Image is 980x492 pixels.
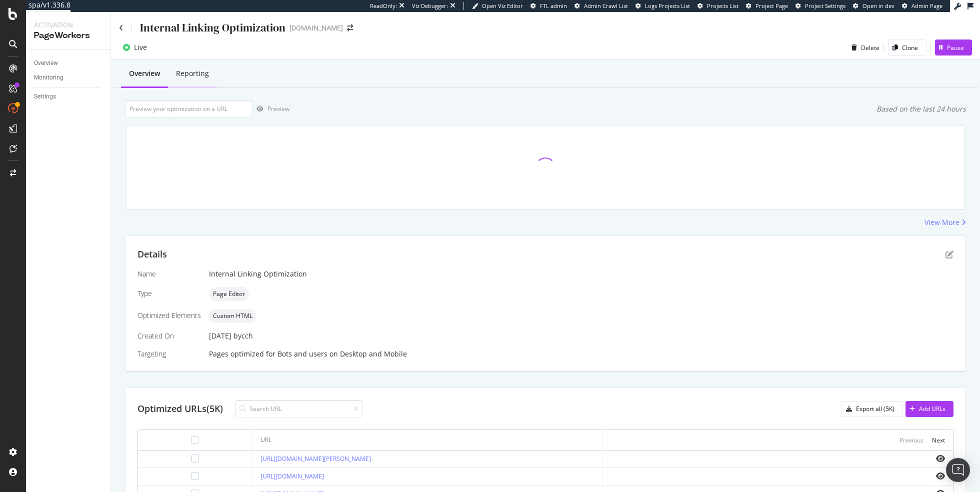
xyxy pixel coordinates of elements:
a: Open Viz Editor [472,2,523,10]
div: Desktop and Mobile [340,349,407,359]
button: Preview [252,101,289,117]
div: Open Intercom Messenger [946,458,970,482]
button: Export all (5K) [841,401,903,417]
div: Viz Debugger: [412,2,448,10]
div: Type [137,288,201,298]
button: Delete [847,39,879,55]
div: Targeting [137,349,201,359]
div: View More [924,217,959,227]
div: Add URLs [919,404,945,413]
input: Search URL [235,400,362,417]
a: [URL][DOMAIN_NAME] [260,472,324,480]
button: Pause [935,39,972,55]
div: ReadOnly: [370,2,397,10]
div: Overview [129,68,160,78]
a: [URL][DOMAIN_NAME][PERSON_NAME] [260,454,371,463]
button: Clone [888,39,926,55]
span: Page Editor [213,291,245,297]
a: FTL admin [530,2,567,10]
i: eye [936,454,945,462]
div: pen-to-square [945,250,953,258]
a: View More [924,217,966,227]
div: Delete [861,43,879,52]
a: Projects List [697,2,738,10]
span: Open in dev [862,2,894,9]
div: Activation [34,20,102,30]
span: Projects List [707,2,738,9]
div: arrow-right-arrow-left [347,24,353,31]
div: Based on the last 24 hours [876,104,966,114]
div: Optimized URLs (5K) [137,402,223,415]
a: Project Settings [795,2,845,10]
div: Next [932,436,945,444]
div: by cch [233,331,253,341]
a: Overview [34,58,103,68]
div: Internal Linking Optimization [140,20,285,35]
div: Pause [947,43,964,52]
div: Settings [34,91,56,102]
div: Overview [34,58,58,68]
a: Monitoring [34,72,103,83]
button: Next [932,434,945,446]
span: Admin Crawl List [584,2,628,9]
div: Name [137,269,201,279]
button: Previous [899,434,923,446]
div: Optimized Elements [137,310,201,320]
a: Logs Projects List [635,2,690,10]
div: Reporting [176,68,209,78]
span: Admin Page [911,2,942,9]
button: Add URLs [905,401,953,417]
div: Clone [902,43,918,52]
span: Open Viz Editor [482,2,523,9]
div: Monitoring [34,72,63,83]
span: Project Page [755,2,788,9]
span: Custom HTML [213,313,252,319]
div: Live [134,42,147,52]
span: FTL admin [540,2,567,9]
a: Project Page [746,2,788,10]
div: Pages optimized for on [209,349,953,359]
a: Admin Page [902,2,942,10]
a: Open in dev [853,2,894,10]
div: URL [260,435,271,444]
div: neutral label [209,309,256,323]
span: Project Settings [805,2,845,9]
a: Admin Crawl List [574,2,628,10]
div: [DATE] [209,331,953,341]
div: Previous [899,436,923,444]
div: Preview [267,104,289,113]
div: Details [137,248,167,261]
i: eye [936,472,945,480]
div: Export all (5K) [856,404,894,413]
div: Bots and users [277,349,327,359]
div: [DOMAIN_NAME] [289,23,343,33]
div: Internal Linking Optimization [209,269,953,279]
a: Settings [34,91,103,102]
div: neutral label [209,287,249,301]
span: Logs Projects List [645,2,690,9]
a: Click to go back [119,24,123,31]
div: Created On [137,331,201,341]
div: PageWorkers [34,30,102,41]
input: Preview your optimization on a URL [125,100,252,117]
